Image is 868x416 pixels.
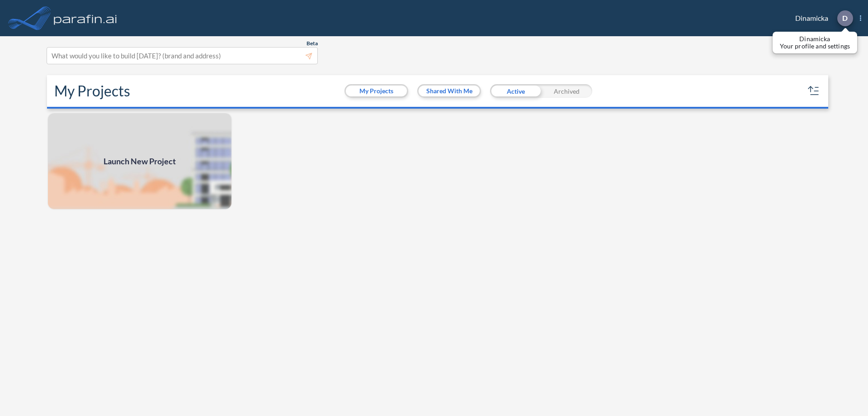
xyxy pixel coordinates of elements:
[807,84,821,98] button: sort
[47,112,232,210] a: Launch New Project
[104,155,176,167] span: Launch New Project
[346,86,407,96] button: My Projects
[780,43,850,50] p: Your profile and settings
[419,86,480,96] button: Shared With Me
[54,82,130,100] h2: My Projects
[782,10,861,26] div: Dinamicka
[490,84,541,98] div: Active
[842,14,848,22] p: D
[52,9,119,27] img: logo
[780,35,850,43] p: Dinamicka
[541,84,592,98] div: Archived
[307,40,318,47] span: Beta
[47,112,232,210] img: add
